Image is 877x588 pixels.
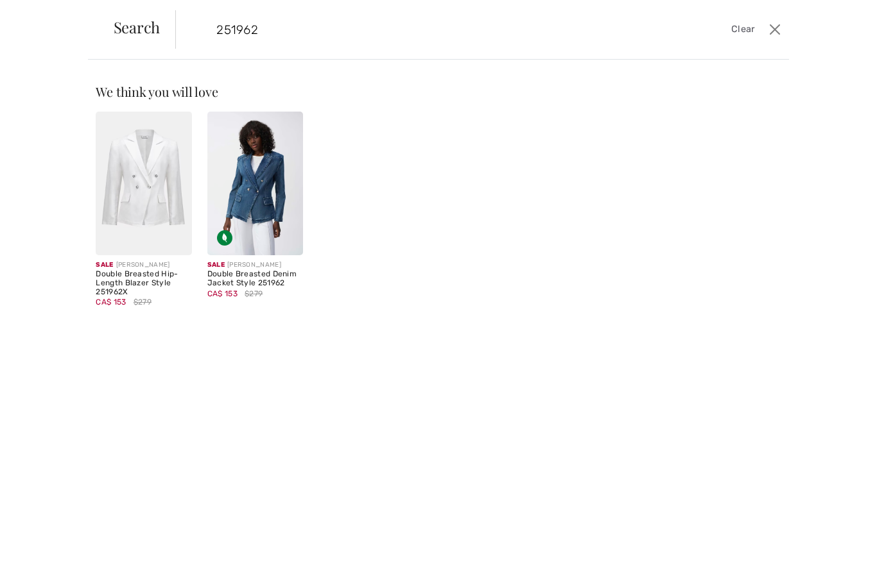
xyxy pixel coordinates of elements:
span: CA$ 153 [96,298,126,307]
span: $279 [245,288,263,299]
img: Sustainable Fabric [217,230,232,246]
input: TYPE TO SEARCH [207,10,625,49]
span: CA$ 153 [207,289,238,298]
img: Double Breasted Hip-Length Blazer Style 251962X. White [96,112,191,255]
span: $279 [134,296,152,308]
div: [PERSON_NAME] [207,260,303,270]
span: We think you will love [96,83,218,100]
img: Double Breasted Denim Jacket Style 251962. Denim Medium Blue [207,112,303,255]
span: Search [114,19,161,35]
div: [PERSON_NAME] [96,260,191,270]
span: Help [30,9,56,21]
span: Clear [731,22,755,37]
button: Close [765,19,785,40]
div: Double Breasted Denim Jacket Style 251962 [207,270,303,288]
div: Double Breasted Hip-Length Blazer Style 251962X [96,270,191,296]
span: Sale [207,261,225,269]
span: Sale [96,261,113,269]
